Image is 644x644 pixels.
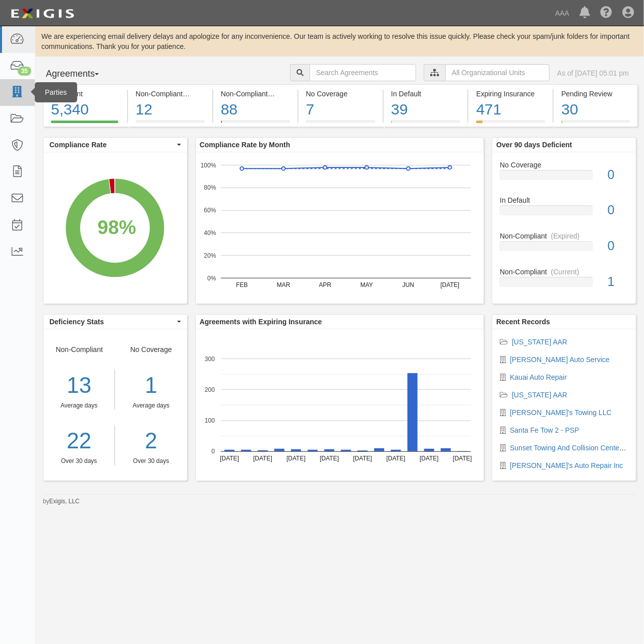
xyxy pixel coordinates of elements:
[205,355,215,362] text: 300
[551,231,580,241] div: (Expired)
[492,195,636,205] div: In Default
[360,281,373,288] text: MAY
[402,281,414,288] text: JUN
[420,455,439,462] text: [DATE]
[550,3,574,23] a: AAA
[43,370,114,401] div: 13
[510,444,636,452] a: Sunset Towing And Collision Center LLC
[200,318,322,326] b: Agreements with Expiring Insurance
[492,160,636,170] div: No Coverage
[128,121,212,129] a: Non-Compliant(Current)12
[18,67,31,76] div: 35
[286,455,306,462] text: [DATE]
[49,317,174,327] span: Deficiency Stats
[320,455,339,462] text: [DATE]
[221,89,290,99] div: Non-Compliant (Expired)
[469,121,553,129] a: Expiring Insurance471
[43,425,114,457] a: 22
[319,281,331,288] text: APR
[49,140,174,150] span: Compliance Rate
[43,152,187,304] svg: A chart.
[440,281,459,288] text: [DATE]
[496,318,550,326] b: Recent Records
[43,315,187,329] button: Deficiency Stats
[510,373,567,381] a: Kauai Auto Repair
[187,89,215,99] div: (Current)
[500,267,628,295] a: Non-Compliant(Current)1
[496,141,572,149] b: Over 90 days Deficient
[136,99,205,121] div: 12
[123,401,179,410] div: Average days
[97,213,136,241] div: 98%
[123,370,179,401] div: 1
[277,281,290,288] text: MAR
[512,391,567,399] a: [US_STATE] AAR
[43,457,114,465] div: Over 30 days
[201,161,216,168] text: 100%
[551,267,579,277] div: (Current)
[510,356,610,364] a: [PERSON_NAME] Auto Service
[200,141,290,149] b: Compliance Rate by Month
[391,99,460,121] div: 39
[600,237,636,255] div: 0
[49,498,80,505] a: Exigis, LLC
[43,344,115,465] div: Non-Compliant
[43,64,119,84] button: Agreements
[600,201,636,219] div: 0
[196,152,484,304] svg: A chart.
[500,195,628,231] a: In Default0
[512,338,567,346] a: [US_STATE] AAR
[253,455,272,462] text: [DATE]
[561,89,630,99] div: Pending Review
[500,231,628,267] a: Non-Compliant(Expired)0
[272,89,301,99] div: (Expired)
[221,99,290,121] div: 88
[207,274,216,281] text: 0%
[204,184,216,191] text: 80%
[600,166,636,184] div: 0
[43,138,187,152] button: Compliance Rate
[299,121,383,129] a: No Coverage7
[35,31,644,51] div: We are experiencing email delivery delays and apologize for any inconvenience. Our team is active...
[310,64,416,81] input: Search Agreements
[391,89,460,99] div: In Default
[211,448,215,455] text: 0
[510,461,623,470] a: [PERSON_NAME]'s Auto Repair Inc
[220,455,239,462] text: [DATE]
[492,267,636,277] div: Non-Compliant
[600,7,612,19] i: Help Center - Complianz
[236,281,248,288] text: FEB
[476,89,545,99] div: Expiring Insurance
[204,252,216,259] text: 20%
[561,99,630,121] div: 30
[500,160,628,196] a: No Coverage0
[384,121,468,129] a: In Default39
[115,344,187,465] div: No Coverage
[510,426,579,434] a: Santa Fe Tow 2 - PSP
[205,386,215,393] text: 200
[557,68,629,78] div: As of [DATE] 05:01 pm
[123,425,179,457] a: 2
[43,497,80,506] small: by
[51,99,120,121] div: 5,340
[306,89,375,99] div: No Coverage
[445,64,550,81] input: All Organizational Units
[476,99,545,121] div: 471
[196,329,484,481] svg: A chart.
[123,457,179,465] div: Over 30 days
[8,5,77,23] img: logo-5460c22ac91f19d4615b14bd174203de0afe785f0fc80cf4dbbc73dc1793850b.png
[43,401,114,410] div: Average days
[492,231,636,241] div: Non-Compliant
[35,82,77,102] div: Parties
[453,455,472,462] text: [DATE]
[600,273,636,291] div: 1
[554,121,638,129] a: Pending Review30
[51,89,120,99] div: Compliant
[204,229,216,237] text: 40%
[306,99,375,121] div: 7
